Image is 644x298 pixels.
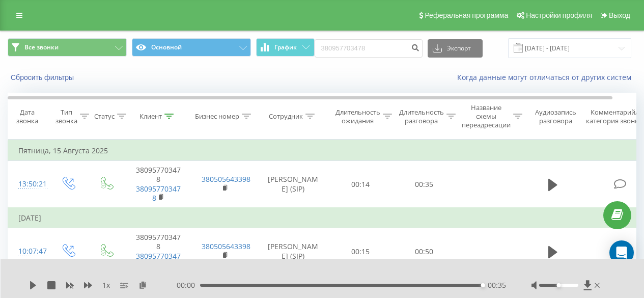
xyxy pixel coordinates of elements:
td: 00:14 [329,161,393,208]
a: 380505643398 [202,174,250,184]
div: Accessibility label [481,283,485,287]
td: 380957703478 [125,161,191,208]
div: Open Intercom Messenger [609,240,634,265]
span: 00:35 [488,280,506,290]
span: Реферальная программа [425,11,508,19]
div: Клиент [139,112,162,121]
button: Основной [132,38,251,57]
td: [PERSON_NAME] (SIP) [258,161,329,208]
div: Комментарий/категория звонка [584,108,644,125]
div: Тип звонка [55,108,77,125]
span: Настройки профиля [526,11,592,19]
span: 1 x [102,280,110,290]
div: 10:07:47 [18,241,39,261]
a: 380957703478 [136,184,181,203]
a: Когда данные могут отличаться от других систем [457,72,636,82]
button: Сбросить фильтры [8,73,79,82]
td: 00:15 [329,228,393,275]
div: Аудиозапись разговора [531,108,580,125]
div: Длительность разговора [399,108,444,125]
div: Сотрудник [269,112,303,121]
td: 380957703478 [125,228,191,275]
button: Все звонки [8,38,127,57]
div: Статус [94,112,115,121]
td: 00:50 [393,228,456,275]
div: Название схемы переадресации [462,103,511,129]
button: Экспорт [428,39,483,58]
a: 380505643398 [202,241,250,251]
button: График [256,38,315,57]
td: 00:35 [393,161,456,208]
span: Выход [609,11,630,19]
span: График [274,44,297,51]
div: Дата звонка [8,108,46,125]
div: 13:50:21 [18,174,39,194]
span: 00:00 [177,280,200,290]
div: Accessibility label [557,283,561,287]
td: [PERSON_NAME] (SIP) [258,228,329,275]
input: Поиск по номеру [315,39,423,58]
a: 380957703478 [136,251,181,270]
div: Длительность ожидания [335,108,380,125]
span: Все звонки [24,43,59,51]
div: Бизнес номер [195,112,239,121]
